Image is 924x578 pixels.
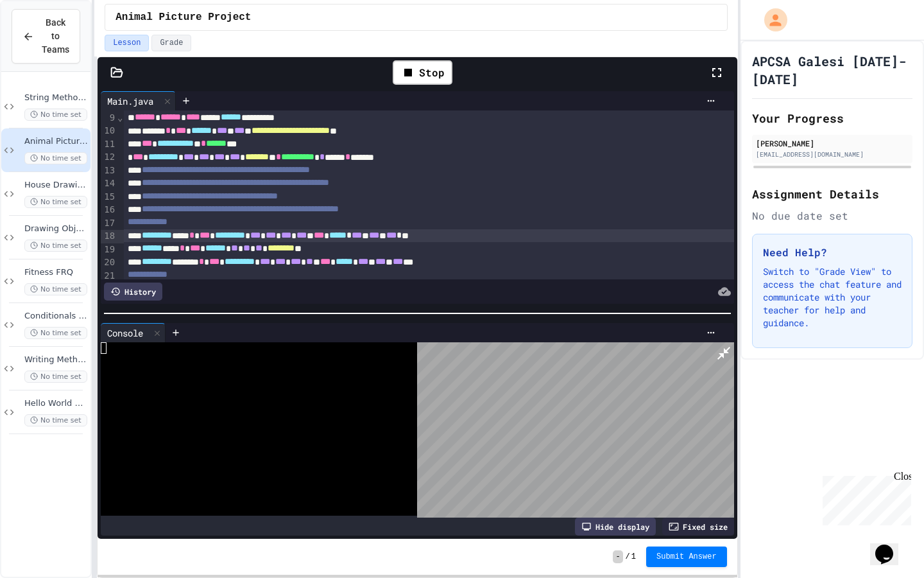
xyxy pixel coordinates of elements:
div: Chat with us now!Close [5,5,89,82]
div: No due date set [752,208,912,223]
div: 16 [101,204,117,216]
div: [PERSON_NAME] [756,137,909,149]
button: Submit Answer [646,547,727,567]
div: My Account [751,5,791,35]
span: Fitness FRQ [24,267,88,278]
div: 18 [101,230,117,243]
div: Stop [393,60,452,85]
div: Main.java [101,91,176,110]
span: Animal Picture Project [116,10,251,25]
p: Switch to "Grade View" to access the chat feature and communicate with your teacher for help and ... [763,265,902,329]
iframe: chat widget [870,527,911,565]
iframe: chat widget [817,471,911,525]
div: 17 [101,217,117,230]
div: 20 [101,256,117,269]
div: Hide display [575,518,656,536]
span: Submit Answer [656,552,717,562]
span: House Drawing Classwork [24,180,88,191]
div: 10 [101,125,117,137]
div: 14 [101,177,117,190]
span: Hello World Activity [24,398,88,409]
h2: Your Progress [752,109,912,127]
h3: Need Help? [763,245,902,260]
span: - [613,550,622,563]
button: Grade [151,35,191,51]
span: No time set [24,283,87,295]
div: 21 [101,270,117,283]
div: 13 [101,164,117,177]
button: Lesson [105,35,149,51]
span: No time set [24,240,87,252]
div: Console [101,326,150,340]
span: Drawing Objects in Java - HW Playposit Code [24,223,88,234]
div: History [104,283,162,301]
span: No time set [24,109,87,121]
span: No time set [24,371,87,383]
span: 1 [631,552,636,562]
span: No time set [24,414,87,426]
div: 11 [101,138,117,151]
span: Writing Methods [24,355,88,365]
span: Conditionals Classwork [24,311,88,322]
div: [EMAIL_ADDRESS][DOMAIN_NAME] [756,150,909,159]
span: No time set [24,152,87,164]
span: / [626,552,630,562]
button: Back to Teams [12,9,80,64]
span: No time set [24,196,87,208]
span: No time set [24,327,87,339]
span: String Methods Examples [24,92,88,103]
h1: APCSA Galesi [DATE]-[DATE] [752,52,912,88]
div: Main.java [101,94,160,108]
div: Console [101,323,166,342]
h2: Assignment Details [752,185,912,203]
div: Fixed size [662,518,734,536]
div: 15 [101,191,117,204]
div: 12 [101,151,117,164]
div: 19 [101,243,117,256]
div: 9 [101,112,117,125]
span: Fold line [117,112,123,123]
span: Animal Picture Project [24,136,88,147]
span: Back to Teams [42,16,69,57]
